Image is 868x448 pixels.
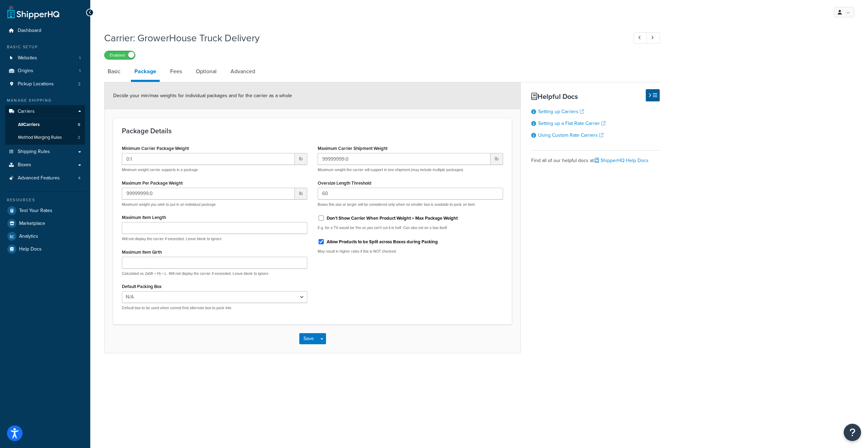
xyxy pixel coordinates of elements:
[295,153,307,165] span: lb
[295,188,307,200] span: lb
[299,333,318,344] button: Save
[18,55,37,61] span: Websites
[5,172,85,185] a: Advanced Features4
[491,153,503,165] span: lb
[122,215,166,220] label: Maximum Item Length
[18,68,33,74] span: Origins
[5,98,85,103] div: Manage Shipping
[5,217,85,230] a: Marketplace
[122,305,307,311] p: Default box to be used when cannot find alternate box to pack into
[318,180,372,186] label: Oversize Length Threshold
[531,150,660,166] div: Find all of our helpful docs at:
[122,202,307,207] p: Maximum weight you wish to put in an individual package
[5,243,85,255] a: Help Docs
[538,132,603,139] a: Using Custom Rate Carriers
[122,127,503,135] h3: Package Details
[122,271,307,276] p: Calculated as 2x(W + H) + L. Will not display the carrier if exceeded. Leave blank to ignore
[5,52,85,65] a: Websites1
[5,65,85,77] a: Origins1
[122,250,162,255] label: Maximum Item Girth
[131,63,160,82] a: Package
[5,159,85,171] a: Boxes
[318,167,503,172] p: Maximum weight the carrier will support in one shipment (may include multiple packages)
[192,63,220,80] a: Optional
[318,249,503,254] p: May result in higher rates if this is NOT checked
[5,78,85,91] li: Pickup Locations
[5,52,85,65] li: Websites
[18,122,40,128] span: All Carriers
[5,230,85,243] a: Analytics
[18,149,50,155] span: Shipping Rules
[105,51,135,59] label: Enabled
[19,246,42,252] span: Help Docs
[5,204,85,217] a: Test Your Rates
[227,63,259,80] a: Advanced
[538,120,606,127] a: Setting up a Flat Rate Carrier
[79,68,81,74] span: 1
[844,424,861,441] button: Open Resource Center
[318,225,503,230] p: E.g. for a TV would be Yes as you can't cut it in half. Can also set on a box itself
[5,65,85,77] li: Origins
[167,63,185,80] a: Fees
[18,81,54,87] span: Pickup Locations
[5,105,85,145] li: Carriers
[538,108,584,115] a: Setting up Carriers
[122,236,307,242] p: Will not display the carrier if exceeded. Leave blank to ignore
[19,221,45,227] span: Marketplace
[5,78,85,91] a: Pickup Locations2
[595,157,649,164] a: ShipperHQ Help Docs
[646,32,660,44] a: Next Record
[5,145,85,158] a: Shipping Rules
[646,89,660,101] button: Hide Help Docs
[18,28,41,34] span: Dashboard
[113,92,292,99] span: Decide your min/max weights for individual packages and for the carrier as a whole
[318,202,503,207] p: Boxes this size or larger will be considered only when no smaller box is available to pack an item
[19,234,38,239] span: Analytics
[78,81,81,87] span: 2
[122,167,307,172] p: Minimum weight carrier supports in a package
[19,208,52,214] span: Test Your Rates
[78,122,80,128] span: 8
[18,109,35,115] span: Carriers
[104,63,124,80] a: Basic
[122,180,183,186] label: Maximum Per Package Weight
[78,135,80,141] span: 2
[5,131,85,144] li: Method Merging Rules
[79,55,81,61] span: 1
[5,197,85,203] div: Resources
[5,131,85,144] a: Method Merging Rules2
[122,146,189,151] label: Minimum Carrier Package Weight
[5,172,85,185] li: Advanced Features
[531,93,660,100] h3: Helpful Docs
[5,118,85,131] a: AllCarriers8
[122,284,161,289] label: Default Packing Box
[18,175,60,181] span: Advanced Features
[318,146,387,151] label: Maximum Carrier Shipment Weight
[327,239,438,245] label: Allow Products to be Split across Boxes during Packing
[5,105,85,118] a: Carriers
[18,135,62,141] span: Method Merging Rules
[78,175,81,181] span: 4
[327,215,458,221] label: Don't Show Carrier When Product Weight > Max Package Weight
[5,24,85,37] a: Dashboard
[634,32,647,44] a: Previous Record
[104,31,621,45] h1: Carrier: GrowerHouse Truck Delivery
[18,162,31,168] span: Boxes
[5,44,85,50] div: Basic Setup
